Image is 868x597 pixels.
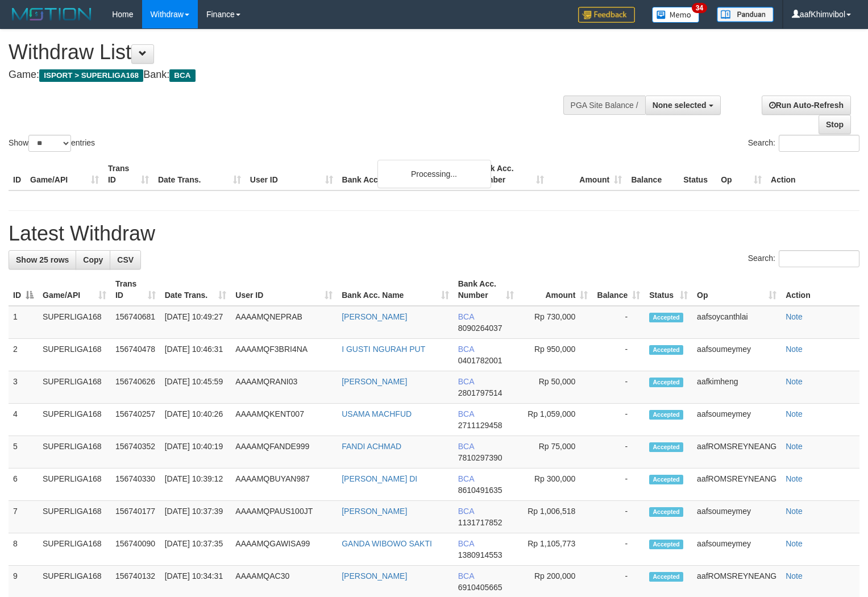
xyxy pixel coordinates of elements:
td: - [592,501,645,533]
a: GANDA WIBOWO SAKTI [342,539,432,548]
a: Note [786,345,803,354]
th: Action [781,273,859,306]
td: 1 [9,306,38,339]
td: - [592,306,645,339]
th: Date Trans.: activate to sort column ascending [160,273,231,306]
span: BCA [458,377,474,386]
img: panduan.png [717,7,774,22]
th: ID: activate to sort column descending [9,273,38,306]
span: Accepted [649,378,683,387]
td: [DATE] 10:40:26 [160,404,231,436]
th: Game/API: activate to sort column ascending [38,273,111,306]
span: Copy 8090264037 to clipboard [458,324,502,333]
span: Copy 6910405665 to clipboard [458,583,502,592]
a: [PERSON_NAME] [342,312,407,321]
td: 7 [9,501,38,533]
span: BCA [458,409,474,418]
th: User ID: activate to sort column ascending [231,273,337,306]
td: SUPERLIGA168 [38,469,111,501]
a: Note [786,377,803,386]
span: ISPORT > SUPERLIGA168 [39,69,143,82]
td: aafsoycanthlai [692,306,781,339]
span: BCA [458,474,474,483]
td: Rp 730,000 [518,306,592,339]
h1: Withdraw List [9,41,567,64]
span: Accepted [649,475,683,484]
td: 156740330 [111,469,160,501]
td: [DATE] 10:40:19 [160,436,231,469]
th: Amount: activate to sort column ascending [518,273,592,306]
a: Note [786,409,803,418]
span: BCA [458,442,474,451]
span: Accepted [649,507,683,517]
span: Accepted [649,540,683,549]
th: Op: activate to sort column ascending [692,273,781,306]
td: 156740352 [111,436,160,469]
th: Action [766,158,859,190]
td: aafROMSREYNEANG [692,436,781,469]
td: - [592,469,645,501]
h1: Latest Withdraw [9,222,859,245]
span: Accepted [649,313,683,322]
span: Accepted [649,345,683,355]
span: BCA [458,571,474,581]
label: Search: [748,135,859,152]
span: Copy 1131717852 to clipboard [458,518,502,527]
a: Note [786,442,803,451]
td: Rp 1,105,773 [518,533,592,566]
td: [DATE] 10:46:31 [160,339,231,371]
label: Show entries [9,135,95,152]
th: Balance [626,158,679,190]
td: AAAAMQF3BRI4NA [231,339,337,371]
img: MOTION_logo.png [9,6,95,23]
a: Note [786,571,803,581]
span: Copy 2711129458 to clipboard [458,421,502,430]
td: 5 [9,436,38,469]
span: CSV [117,255,134,264]
th: Bank Acc. Number: activate to sort column ascending [454,273,519,306]
td: - [592,436,645,469]
td: 156740681 [111,306,160,339]
td: SUPERLIGA168 [38,371,111,404]
th: ID [9,158,26,190]
td: SUPERLIGA168 [38,533,111,566]
td: 156740177 [111,501,160,533]
span: Copy 8610491635 to clipboard [458,486,502,495]
td: [DATE] 10:37:35 [160,533,231,566]
td: aafsoumeymey [692,501,781,533]
td: - [592,533,645,566]
th: Bank Acc. Name: activate to sort column ascending [337,273,454,306]
td: 2 [9,339,38,371]
th: Status: activate to sort column ascending [645,273,692,306]
a: [PERSON_NAME] DI [342,474,417,483]
td: 4 [9,404,38,436]
th: Game/API [26,158,103,190]
td: - [592,404,645,436]
span: Copy 7810297390 to clipboard [458,453,502,462]
div: Processing... [377,160,491,188]
label: Search: [748,250,859,267]
td: aafsoumeymey [692,533,781,566]
th: Trans ID [103,158,153,190]
td: - [592,339,645,371]
td: Rp 50,000 [518,371,592,404]
a: Run Auto-Refresh [762,96,851,115]
span: Copy 2801797514 to clipboard [458,388,502,397]
td: [DATE] 10:45:59 [160,371,231,404]
span: Copy [83,255,103,264]
th: User ID [246,158,338,190]
td: SUPERLIGA168 [38,501,111,533]
a: CSV [110,250,141,270]
th: Bank Acc. Number [471,158,549,190]
img: Feedback.jpg [578,7,635,23]
span: BCA [458,539,474,548]
span: Accepted [649,442,683,452]
td: aafkimheng [692,371,781,404]
td: [DATE] 10:37:39 [160,501,231,533]
th: Amount [549,158,626,190]
select: Showentries [28,135,71,152]
td: 156740626 [111,371,160,404]
span: BCA [458,345,474,354]
td: SUPERLIGA168 [38,339,111,371]
span: Accepted [649,410,683,420]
